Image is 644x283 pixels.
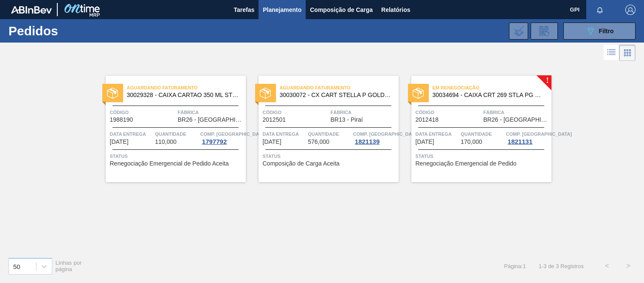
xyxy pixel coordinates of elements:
div: Visão em Lista [604,45,619,61]
span: Em renegociação [433,83,551,92]
div: 1797792 [200,138,228,145]
span: 170,000 [461,139,482,145]
a: !statusEm renegociação30034694 - CAIXA CRT 269 STLA PG C08 278GRCódigo2012418FábricaBR26 - [GEOGR... [399,76,551,182]
span: Status [110,152,244,160]
img: Logout [625,5,636,15]
span: 1 - 3 de 3 Registros [539,263,584,269]
img: status [413,88,424,99]
span: Data entrega [416,130,459,138]
div: 1821131 [506,138,534,145]
span: Renegociação Emergencial de Pedido Aceita [110,160,229,167]
span: Status [263,152,397,160]
span: 21/09/2025 [416,139,434,145]
span: Filtro [599,28,614,34]
img: status [260,88,271,99]
span: Página : 1 [504,263,526,269]
span: 1988190 [110,117,133,123]
span: 576,000 [308,139,329,145]
span: Comp. Carga [506,130,572,138]
div: Visão em Cards [619,45,636,61]
span: BR26 - Uberlândia [178,117,244,123]
div: 50 [13,263,20,270]
span: 110,000 [155,139,177,145]
a: Comp. [GEOGRAPHIC_DATA]1821131 [506,130,549,145]
a: Comp. [GEOGRAPHIC_DATA]1821139 [353,130,397,145]
span: 30034694 - CAIXA CRT 269 STLA PG C08 278GR [433,92,545,98]
div: 1821139 [353,138,381,145]
span: Data entrega [110,130,153,138]
span: Renegociação Emergencial de Pedido [416,160,517,167]
span: Linhas por página [56,260,82,272]
span: Comp. Carga [200,130,266,138]
span: 2012501 [263,117,286,123]
span: Planejamento [263,5,301,15]
span: Código [263,108,329,117]
span: 30030072 - CX CART STELLA P GOLD 330ML C6 298 NIV23 [280,92,392,98]
span: Fábrica [331,108,397,117]
button: > [618,255,639,277]
button: Notificações [586,4,613,16]
a: statusAguardando Faturamento30030072 - CX CART STELLA P GOLD 330ML C6 298 NIV23Código2012501Fábri... [246,76,399,182]
span: Aguardando Faturamento [280,83,399,92]
span: Tarefas [233,5,254,15]
span: Aguardando Faturamento [127,83,246,92]
span: Código [416,108,481,117]
span: Fábrica [484,108,549,117]
button: Filtro [563,23,636,40]
span: Quantidade [461,130,504,138]
span: 30029328 - CAIXA CARTAO 350 ML STELLA PURE GOLD C08 [127,92,239,98]
div: Solicitação de Revisão de Pedidos [531,23,558,40]
img: status [107,88,118,99]
span: Fábrica [178,108,244,117]
a: Comp. [GEOGRAPHIC_DATA]1797792 [200,130,244,145]
button: < [596,255,618,277]
span: 15/09/2025 [110,139,129,145]
div: Importar Negociações dos Pedidos [509,23,528,40]
span: Relatórios [381,5,410,15]
span: Status [416,152,549,160]
span: Quantidade [308,130,351,138]
span: Data entrega [263,130,306,138]
img: TNhmsLtSVTkK8tSr43FrP2fwEKptu5GPRR3wAAAABJRU5ErkJggg== [11,6,52,14]
span: 21/09/2025 [263,139,281,145]
span: 2012418 [416,117,439,123]
span: BR13 - Piraí [331,117,363,123]
span: BR26 - Uberlândia [484,117,549,123]
h1: Pedidos [8,26,130,36]
span: Composição de Carga Aceita [263,160,340,167]
span: Código [110,108,176,117]
a: statusAguardando Faturamento30029328 - CAIXA CARTAO 350 ML STELLA PURE GOLD C08Código1988190Fábri... [93,76,246,182]
span: Comp. Carga [353,130,419,138]
span: Quantidade [155,130,198,138]
span: Composição de Carga [310,5,373,15]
